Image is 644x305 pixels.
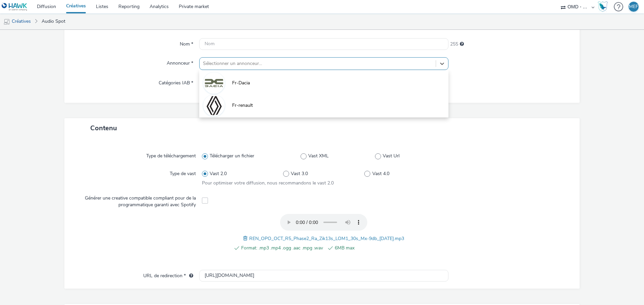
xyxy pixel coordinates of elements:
[156,77,196,86] label: Catégories IAB *
[199,270,448,282] input: url...
[308,153,329,159] span: Vast XML
[232,102,253,109] span: Fr-renault
[335,244,417,252] span: 6MB max
[383,153,399,159] span: Vast Url
[76,192,199,209] label: Générer une creative compatible compliant pour de la programmatique garanti avec Spotify
[177,38,196,48] label: Nom *
[167,168,199,177] label: Type de vast
[249,235,404,242] span: REN_OPO_OCT_R5_Phase2_Ra_Zik13s_LOM1_30s_Mx-9db_[DATE].mp3
[210,153,254,159] span: Télécharger un fichier
[38,13,69,29] a: Audio Spot
[202,180,334,186] span: Pour optimiser votre diffusion, nous recommandons le vast 2.0
[232,80,250,86] span: Fr-Dacia
[204,73,224,93] img: Fr-Dacia
[144,150,199,159] label: Type de téléchargement
[291,170,308,177] span: Vast 3.0
[210,170,227,177] span: Vast 2.0
[2,3,28,11] img: undefined Logo
[598,1,610,12] a: Hawk Academy
[199,38,448,50] input: Nom
[3,18,10,25] img: mobile
[204,92,224,119] img: Fr-renault
[90,124,117,133] span: Contenu
[460,41,464,48] div: 255 caractères maximum
[186,273,193,279] div: L'URL de redirection sera utilisée comme URL de validation avec certains SSP et ce sera l'URL de ...
[629,2,638,12] div: MEF
[372,170,389,177] span: Vast 4.0
[241,244,323,252] span: Format: .mp3 .mp4 .ogg .aac .mpg .wav
[450,41,458,48] span: 255
[141,270,196,279] label: URL de redirection *
[598,1,608,12] img: Hawk Academy
[164,57,196,67] label: Annonceur *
